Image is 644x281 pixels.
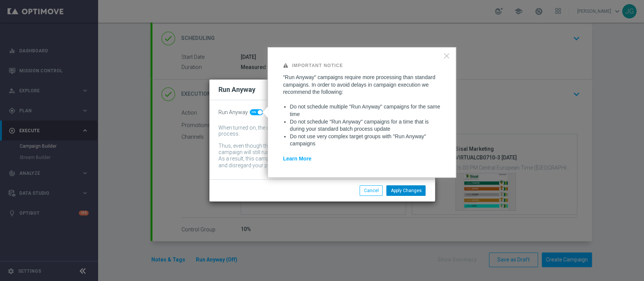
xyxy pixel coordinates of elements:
[360,185,383,196] button: Cancel
[290,118,441,133] li: Do not schedule "Run Anyway" campaigns for a time that is during your standard batch process update
[218,85,255,94] h2: Run Anyway
[218,156,415,170] div: As a result, this campaign might include customers whose data has been changed and disregard your...
[290,133,441,148] li: Do not use very complex target groups with "Run Anyway" campaigns
[218,109,248,116] span: Run Anyway
[283,156,311,162] a: Learn More
[386,185,426,196] button: Apply Changes
[218,143,415,156] div: Thus, even though the batch-data process might not be complete by then, the campaign will still r...
[292,63,343,68] strong: Important Notice
[218,125,415,137] div: When turned on, the campaign will be executed regardless of your site's batch-data process.
[283,74,441,96] p: "Run Anyway" campaigns require more processing than standard campaigns. In order to avoid delays ...
[290,103,441,118] li: Do not schedule multiple "Run Anyway" campaigns for the same time
[443,50,450,62] button: Close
